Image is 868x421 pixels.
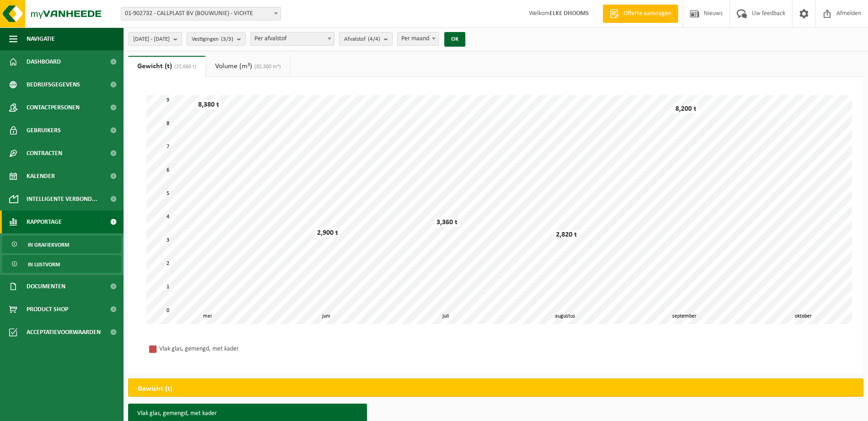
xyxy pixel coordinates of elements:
[27,96,80,119] span: Contactpersonen
[27,50,61,73] span: Dashboard
[206,56,290,77] a: Volume (m³)
[128,56,205,77] a: Gewicht (t)
[550,10,589,17] strong: ELKE DHOOMS
[344,32,380,46] span: Afvalstof
[2,236,121,253] a: In grafiekvorm
[603,5,678,23] a: Offerte aanvragen
[315,228,340,237] div: 2,900 t
[27,73,80,96] span: Bedrijfsgegevens
[28,236,69,254] span: In grafiekvorm
[172,64,196,70] span: (25,660 t)
[121,7,280,20] span: 01-902732 - CALLPLAST BV (BOUWUNIE) - VICHTE
[221,36,233,42] count: (3/3)
[187,32,246,46] button: Vestigingen(3/3)
[27,321,101,344] span: Acceptatievoorwaarden
[621,9,674,18] span: Offerte aanvragen
[121,7,281,21] span: 01-902732 - CALLPLAST BV (BOUWUNIE) - VICHTE
[398,32,438,45] span: Per maand
[128,32,182,46] button: [DATE] - [DATE]
[196,100,221,109] div: 8,380 t
[192,32,233,46] span: Vestigingen
[2,255,121,273] a: In lijstvorm
[251,32,334,45] span: Per afvalstof
[252,64,281,70] span: (82,300 m³)
[444,32,465,47] button: OK
[368,36,380,42] count: (4/4)
[27,27,55,50] span: Navigatie
[339,32,393,46] button: Afvalstof(4/4)
[434,218,460,227] div: 3,360 t
[27,165,55,188] span: Kalender
[159,343,278,355] div: Vlak glas, gemengd, met kader
[27,298,68,321] span: Product Shop
[27,275,65,298] span: Documenten
[250,32,334,46] span: Per afvalstof
[27,188,97,210] span: Intelligente verbond...
[554,230,579,239] div: 2,820 t
[133,32,170,46] span: [DATE] - [DATE]
[27,142,62,165] span: Contracten
[129,379,182,399] h2: Gewicht (t)
[397,32,439,46] span: Per maand
[28,256,60,273] span: In lijstvorm
[27,210,62,233] span: Rapportage
[27,119,61,142] span: Gebruikers
[673,104,699,113] div: 8,200 t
